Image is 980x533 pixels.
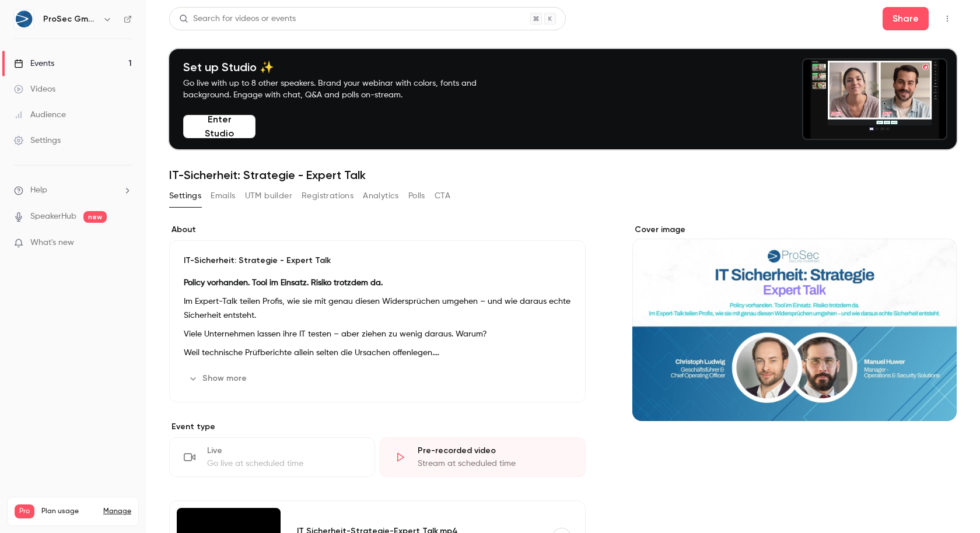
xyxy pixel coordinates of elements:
[169,187,201,205] button: Settings
[118,238,132,248] iframe: Noticeable Trigger
[30,211,76,223] a: SpeakerHub
[14,58,54,69] div: Events
[632,224,957,421] section: Cover image
[184,255,571,266] p: IT-Sicherheit: Strategie - Expert Talk
[184,346,571,360] p: Weil technische Prüfberichte allein selten die Ursachen offenlegen.
[418,458,571,469] div: Stream at scheduled time
[14,83,55,95] div: Videos
[183,78,504,101] p: Go live with up to 8 other speakers. Brand your webinar with colors, fonts and background. Engage...
[169,168,957,182] h1: IT-Sicherheit: Strategie - Expert Talk
[179,13,296,25] div: Search for videos or events
[14,184,132,197] li: help-dropdown-opener
[245,187,292,205] button: UTM builder
[184,294,571,322] p: Im Expert-Talk teilen Profis, wie sie mit genau diesen Widersprüchen umgehen – und wie daraus ech...
[14,109,66,121] div: Audience
[83,211,107,223] span: new
[363,187,399,205] button: Analytics
[302,187,353,205] button: Registrations
[207,458,360,469] div: Go live at scheduled time
[169,421,586,433] p: Event type
[103,507,131,516] a: Manage
[418,445,571,457] div: Pre-recorded video
[183,115,256,138] button: Enter Studio
[43,13,98,25] h6: ProSec GmbH
[380,437,586,477] div: Pre-recorded videoStream at scheduled time
[632,224,957,236] label: Cover image
[15,10,33,29] img: ProSec GmbH
[169,224,586,236] label: About
[15,504,34,518] span: Pro
[408,187,425,205] button: Polls
[14,135,61,146] div: Settings
[30,237,74,249] span: What's new
[41,507,96,516] span: Plan usage
[435,187,450,205] button: CTA
[207,445,360,457] div: Live
[184,279,383,287] strong: Policy vorhanden. Tool im Einsatz. Risiko trotzdem da.
[211,187,235,205] button: Emails
[183,60,504,74] h4: Set up Studio ✨
[30,184,47,197] span: Help
[883,7,929,30] button: Share
[184,369,254,388] button: Show more
[169,437,375,477] div: LiveGo live at scheduled time
[184,327,571,341] p: Viele Unternehmen lassen ihre IT testen – aber ziehen zu wenig daraus. Warum?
